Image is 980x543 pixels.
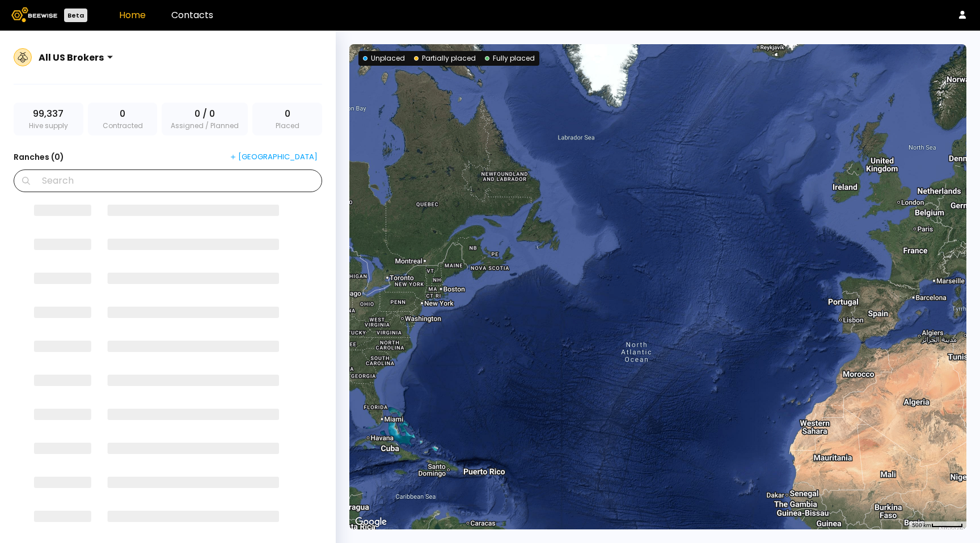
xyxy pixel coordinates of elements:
[352,515,390,529] a: Open this area in Google Maps (opens a new window)
[14,149,64,165] h3: Ranches ( 0 )
[171,9,213,22] a: Contacts
[88,103,158,135] div: Contracted
[485,53,535,63] div: Fully placed
[33,107,64,121] span: 99,337
[195,107,215,121] span: 0 / 0
[912,522,931,528] span: 500 km
[119,9,146,22] a: Home
[363,53,405,63] div: Unplaced
[285,107,290,121] span: 0
[120,107,125,121] span: 0
[64,9,87,22] div: Beta
[11,7,57,22] img: Beewise logo
[909,521,966,529] button: Map Scale: 500 km per 52 pixels
[230,152,318,162] div: [GEOGRAPHIC_DATA]
[414,53,476,63] div: Partially placed
[162,103,248,135] div: Assigned / Planned
[252,103,322,135] div: Placed
[352,515,390,529] img: Google
[14,103,83,135] div: Hive supply
[39,50,104,65] div: All US Brokers
[226,149,322,165] button: [GEOGRAPHIC_DATA]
